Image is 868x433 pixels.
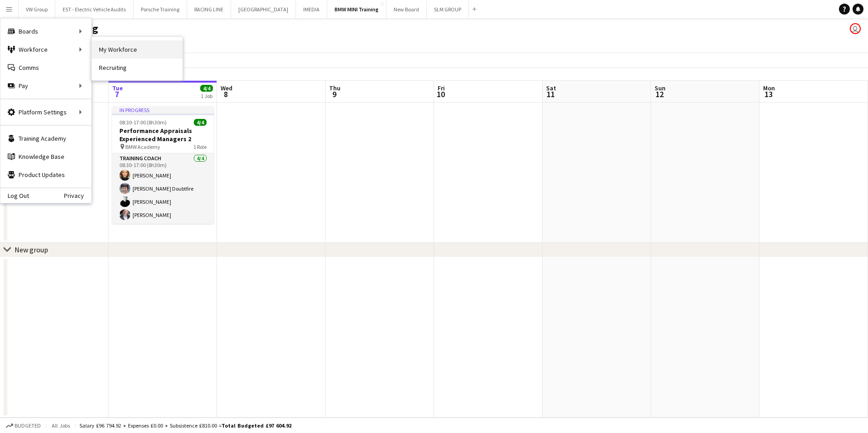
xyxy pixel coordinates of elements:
[763,84,775,92] span: Mon
[187,0,231,18] button: RACING LINE
[112,84,123,92] span: Tue
[111,89,123,99] span: 7
[112,106,214,113] div: In progress
[221,84,232,92] span: Wed
[296,0,327,18] button: IMEDIA
[222,422,291,429] span: Total Budgeted £97 604.92
[200,85,213,92] span: 4/4
[0,129,91,148] a: Training Academy
[15,245,48,254] div: New group
[79,422,291,429] div: Salary £96 794.92 + Expenses £0.00 + Subsistence £810.00 =
[0,148,91,166] a: Knowledge Base
[125,143,160,150] span: BMW Academy
[546,84,556,92] span: Sat
[112,127,214,143] h3: Performance Appraisals Experienced Managers 2
[655,84,666,92] span: Sun
[201,93,212,99] div: 1 Job
[193,143,207,150] span: 1 Role
[50,422,72,429] span: All jobs
[327,0,386,18] button: BMW MINI Training
[0,22,91,40] div: Boards
[64,192,91,199] a: Privacy
[231,0,296,18] button: [GEOGRAPHIC_DATA]
[0,103,91,121] div: Platform Settings
[438,84,445,92] span: Fri
[219,89,232,99] span: 8
[55,0,133,18] button: EST - Electric Vehicle Audits
[0,166,91,184] a: Product Updates
[92,40,182,59] a: My Workforce
[762,89,775,99] span: 13
[112,153,214,224] app-card-role: Training Coach4/408:30-17:00 (8h30m)[PERSON_NAME][PERSON_NAME] Doubtfire[PERSON_NAME][PERSON_NAME]
[436,89,445,99] span: 10
[112,106,214,224] app-job-card: In progress08:30-17:00 (8h30m)4/4Performance Appraisals Experienced Managers 2 BMW Academy1 RoleT...
[92,59,182,77] a: Recruiting
[653,89,666,99] span: 12
[0,59,91,77] a: Comms
[0,40,91,59] div: Workforce
[0,192,29,199] a: Log Out
[427,0,469,18] button: SLM GROUP
[0,77,91,95] div: Pay
[329,84,340,92] span: Thu
[119,119,167,126] span: 08:30-17:00 (8h30m)
[19,0,55,18] button: VW Group
[5,421,42,431] button: Budgeted
[850,23,861,34] app-user-avatar: Lisa Fretwell
[545,89,556,99] span: 11
[194,119,207,126] span: 4/4
[15,423,41,429] span: Budgeted
[386,0,427,18] button: New Board
[328,89,340,99] span: 9
[133,0,187,18] button: Porsche Training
